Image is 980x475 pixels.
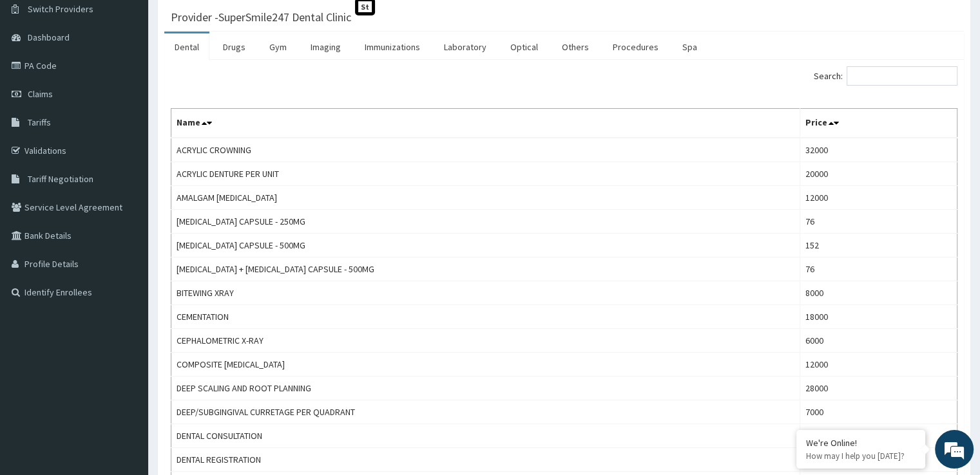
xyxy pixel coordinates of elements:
[164,33,209,61] a: Dental
[171,162,800,186] td: ACRYLIC DENTURE PER UNIT
[806,451,916,461] p: How may I help you today?
[800,329,957,353] td: 6000
[434,33,497,61] a: Laboratory
[800,162,957,186] td: 20000
[672,33,707,61] a: Spa
[171,186,800,210] td: AMALGAM [MEDICAL_DATA]
[171,210,800,234] td: [MEDICAL_DATA] CAPSULE - 250MG
[800,305,957,329] td: 18000
[800,377,957,400] td: 28000
[171,377,800,400] td: DEEP SCALING AND ROOT PLANNING
[171,448,800,472] td: DENTAL REGISTRATION
[814,66,957,86] label: Search:
[800,424,957,448] td: 6000
[28,88,53,100] span: Claims
[171,353,800,377] td: COMPOSITE [MEDICAL_DATA]
[500,33,548,61] a: Optical
[259,33,297,61] a: Gym
[171,424,800,448] td: DENTAL CONSULTATION
[28,116,51,128] span: Tariffs
[800,109,957,138] th: Price
[171,138,800,162] td: ACRYLIC CROWNING
[800,400,957,424] td: 7000
[213,33,256,61] a: Drugs
[800,234,957,257] td: 152
[354,33,430,61] a: Immunizations
[800,257,957,281] td: 76
[171,234,800,257] td: [MEDICAL_DATA] CAPSULE - 500MG
[171,109,800,138] th: Name
[171,281,800,305] td: BITEWING XRAY
[171,305,800,329] td: CEMENTATION
[171,329,800,353] td: CEPHALOMETRIC X-RAY
[800,210,957,234] td: 76
[300,33,351,61] a: Imaging
[800,353,957,377] td: 12000
[800,138,957,162] td: 32000
[28,32,70,43] span: Dashboard
[171,257,800,281] td: [MEDICAL_DATA] + [MEDICAL_DATA] CAPSULE - 500MG
[602,33,669,61] a: Procedures
[552,33,599,61] a: Others
[28,3,93,15] span: Switch Providers
[28,173,93,185] span: Tariff Negotiation
[806,437,916,449] div: We're Online!
[847,66,957,86] input: Search:
[800,186,957,210] td: 12000
[800,281,957,305] td: 8000
[171,400,800,424] td: DEEP/SUBGINGIVAL CURRETAGE PER QUADRANT
[171,12,351,23] h3: Provider - SuperSmile247 Dental Clinic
